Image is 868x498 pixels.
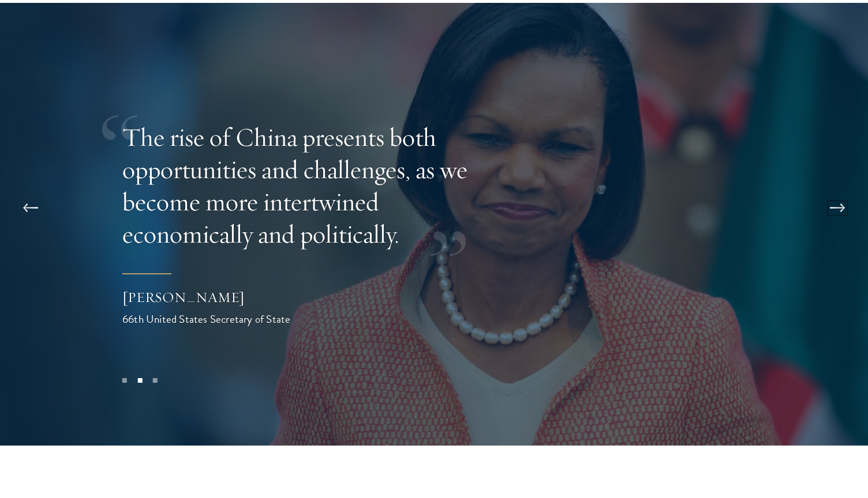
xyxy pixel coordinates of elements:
button: 2 of 3 [132,373,147,388]
p: The rise of China presents both opportunities and challenges, as we become more intertwined econo... [122,121,497,250]
button: 1 of 3 [117,373,132,388]
button: 3 of 3 [148,373,163,388]
div: 66th United States Secretary of State [122,311,353,327]
div: [PERSON_NAME] [122,288,353,307]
